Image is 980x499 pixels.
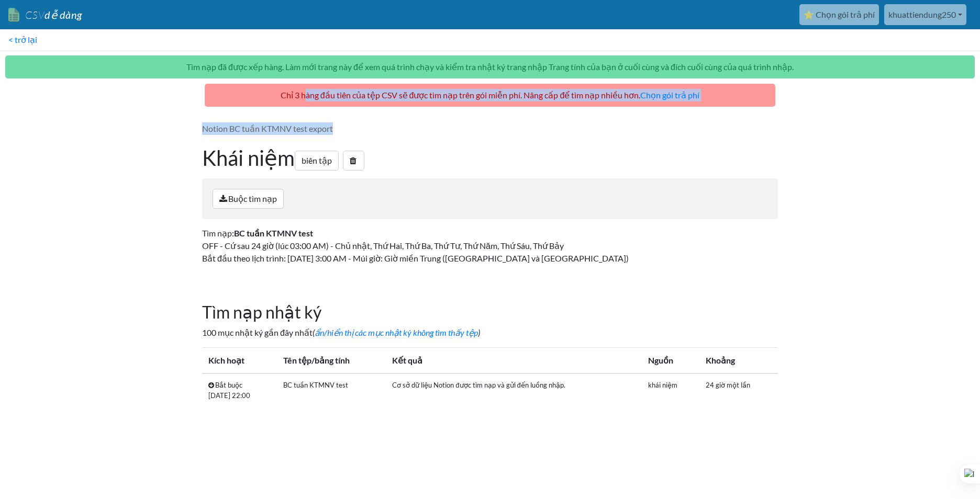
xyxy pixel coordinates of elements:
th: Khoảng [699,348,778,374]
a: biên tập [295,151,339,171]
font: Bắt buộc [DATE] 22:00 [208,381,250,400]
th: Kết quả [386,348,641,374]
th: Tên tệp/bảng tính [277,348,386,374]
a: CSVdễ dàng [8,4,82,26]
td: BC tuần KTMNV test [277,373,386,407]
iframe: Drift Widget Chat Controller [928,447,967,486]
td: 24 giờ một lần [699,373,778,407]
td: Cơ sở dữ liệu Notion được tìm nạp và gửi đến luồng nhập. [386,373,641,407]
a: Buộc tìm nạp [213,189,284,209]
a: Chọn gói trả phí [640,90,699,100]
td: khái niệm [642,373,699,407]
a: khuattiendung250 [884,4,966,25]
strong: BC tuần KTMNV test [234,228,313,238]
th: Kích hoạt [202,348,277,374]
p: Chỉ 3 hàng đầu tiên của tệp CSV sẽ được tìm nạp trên gói miễn phí. Nâng cấp để tìm nạp nhiều hơn. [205,84,775,107]
p: Notion BC tuần KTMNV test export [202,122,778,135]
h2: Tìm nạp nhật ký [202,302,778,322]
a: ẩn/hiển thị các mục nhật ký không tìm thấy tệp [315,327,478,337]
span: CSV [24,8,44,21]
p: Tìm nạp đã được xếp hàng. Làm mới trang này để xem quá trình chạy và kiểm tra nhật ký trang nhập ... [5,55,975,78]
i: ( ) [313,327,480,337]
font: Khái niệm [202,145,295,171]
font: Buộc tìm nạp [228,194,277,203]
a: ⭐ Chọn gói trả phí [799,4,879,25]
th: Nguồn [642,348,699,374]
p: Tìm nạp: OFF - Cứ sau 24 giờ (lúc 03:00 AM) - Chủ nhật, Thứ Hai, Thứ Ba, Thứ Tư, Thứ Năm, Thứ Sáu... [202,227,778,265]
p: 100 mục nhật ký gần đây nhất [202,326,778,339]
